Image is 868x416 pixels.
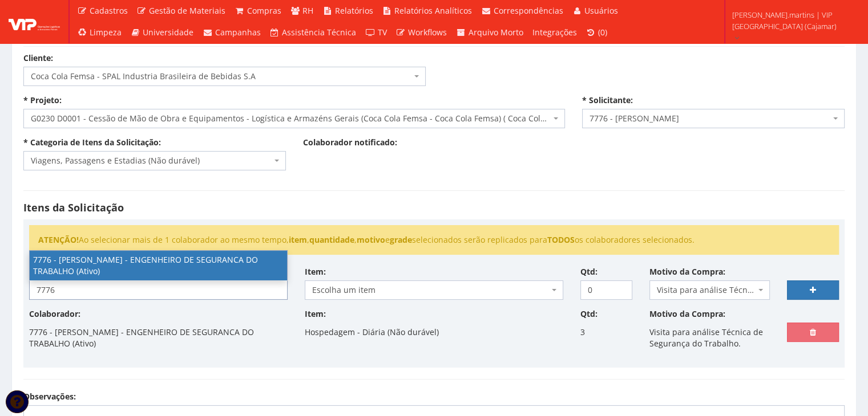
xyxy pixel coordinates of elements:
[305,308,326,320] label: Item:
[582,109,845,128] span: 7776 - RODRIGO ADRIANO MARTINS
[265,22,361,43] a: Assistência Técnica
[532,27,577,38] span: Integrações
[357,234,385,245] strong: motivo
[215,27,261,38] span: Campanhas
[23,391,76,402] label: Observações:
[23,137,161,148] label: * Categoria de Itens da Solicitação:
[469,27,523,38] span: Arquivo Morto
[309,234,354,245] strong: quantidade
[9,13,60,30] img: logo
[198,22,265,43] a: Campanhas
[649,280,770,300] span: Visita para análise Técnica de Segurança do Trabalho.
[23,109,565,128] span: G0230 D0001 - Cessão de Mão de Obra e Equipamentos - Logística e Armazéns Gerais (Coca Cola Femsa...
[72,22,126,43] a: Limpeza
[38,234,79,245] strong: ATENÇÃO!
[335,5,373,16] span: Relatórios
[649,266,725,278] label: Motivo da Compra:
[149,5,225,16] span: Gestão de Materiais
[38,234,830,246] li: Ao selecionar mais de 1 colaborador ao mesmo tempo, , , e selecionados serão replicados para os c...
[451,22,528,43] a: Arquivo Morto
[394,5,472,16] span: Relatórios Analíticos
[590,113,830,124] span: 7776 - RODRIGO ADRIANO MARTINS
[90,27,122,38] span: Limpeza
[29,308,80,320] label: Colaborador:
[31,155,272,166] span: Viagens, Passagens e Estadias (Não durável)
[528,22,582,43] a: Integrações
[289,234,307,245] strong: item
[282,27,356,38] span: Assistência Técnica
[598,27,607,38] span: (0)
[23,52,53,64] label: Cliente:
[30,251,287,280] li: 7776 - [PERSON_NAME] - ENGENHEIRO DE SEGURANCA DO TRABALHO (Ativo)
[90,5,128,16] span: Cadastros
[649,323,770,353] p: Visita para análise Técnica de Segurança do Trabalho.
[547,234,575,245] strong: TODOS
[143,27,193,38] span: Universidade
[312,284,549,296] span: Escolha um item
[305,323,439,342] p: Hospedagem - Diária (Não durável)
[23,95,62,106] label: * Projeto:
[494,5,563,16] span: Correspondências
[378,27,387,38] span: TV
[361,22,391,43] a: TV
[408,27,447,38] span: Workflows
[732,9,853,32] span: [PERSON_NAME].martins | VIP [GEOGRAPHIC_DATA] (Cajamar)
[126,22,199,43] a: Universidade
[580,266,597,278] label: Qtd:
[23,151,286,170] span: Viagens, Passagens e Estadias (Não durável)
[582,95,633,106] label: * Solicitante:
[23,201,124,214] strong: Itens da Solicitação
[657,284,756,296] span: Visita para análise Técnica de Segurança do Trabalho.
[23,67,426,86] span: Coca Cola Femsa - SPAL Industria Brasileira de Bebidas S.A
[580,323,585,342] p: 3
[391,22,452,43] a: Workflows
[390,234,412,245] strong: grade
[584,5,618,16] span: Usuários
[302,5,313,16] span: RH
[649,308,725,320] label: Motivo da Compra:
[305,280,563,300] span: Escolha um item
[31,113,551,124] span: G0230 D0001 - Cessão de Mão de Obra e Equipamentos - Logística e Armazéns Gerais (Coca Cola Femsa...
[582,22,612,43] a: (0)
[303,137,397,148] label: Colaborador notificado:
[30,281,287,299] input: Selecione pelo menos 1 colaborador
[31,71,411,82] span: Coca Cola Femsa - SPAL Industria Brasileira de Bebidas S.A
[29,323,288,353] p: 7776 - [PERSON_NAME] - ENGENHEIRO DE SEGURANCA DO TRABALHO (Ativo)
[247,5,281,16] span: Compras
[305,266,326,278] label: Item:
[580,308,597,320] label: Qtd:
